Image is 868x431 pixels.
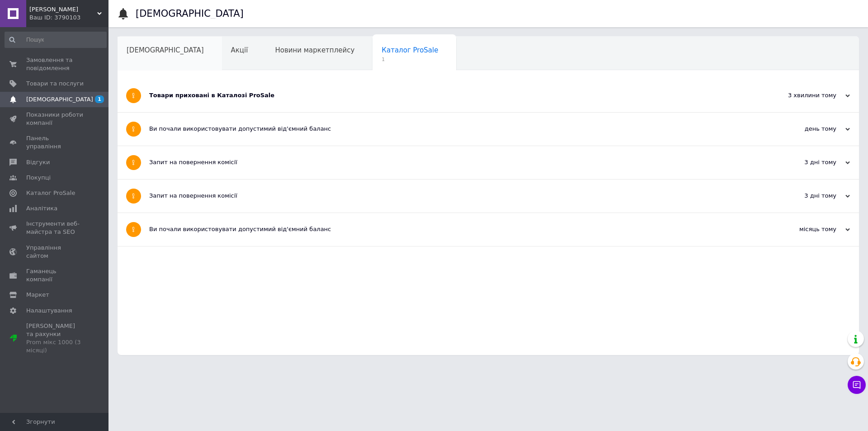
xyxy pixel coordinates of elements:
[26,291,49,299] span: Маркет
[127,46,204,54] span: [DEMOGRAPHIC_DATA]
[26,80,84,88] span: Товари та послуги
[275,46,354,54] span: Новини маркетплейсу
[26,134,84,151] span: Панель управління
[26,322,84,355] span: [PERSON_NAME] та рахунки
[26,95,93,104] span: [DEMOGRAPHIC_DATA]
[382,56,438,63] span: 1
[29,5,97,14] span: TIM SOLAR
[136,8,244,19] h1: [DEMOGRAPHIC_DATA]
[26,158,50,166] span: Відгуки
[149,192,759,200] div: Запит на повернення комісії
[382,46,438,54] span: Каталог ProSale
[26,189,75,197] span: Каталог ProSale
[29,14,108,22] div: Ваш ID: 3790103
[26,220,84,236] span: Інструменти веб-майстра та SEO
[26,307,72,315] span: Налаштування
[231,46,248,54] span: Акції
[26,204,57,213] span: Аналітика
[149,158,759,166] div: Запит на повернення комісії
[759,192,850,200] div: 3 дні тому
[759,225,850,233] div: місяць тому
[26,174,51,182] span: Покупці
[26,338,84,355] div: Prom мікс 1000 (3 місяці)
[149,91,759,99] div: Товари приховані в Каталозі ProSale
[26,56,84,72] span: Замовлення та повідомлення
[848,376,866,394] button: Чат з покупцем
[759,158,850,166] div: 3 дні тому
[95,95,104,103] span: 1
[759,125,850,133] div: день тому
[149,225,759,233] div: Ви почали використовувати допустимий від'ємний баланс
[26,111,84,127] span: Показники роботи компанії
[149,125,759,133] div: Ви почали використовувати допустимий від'ємний баланс
[26,267,84,284] span: Гаманець компанії
[759,91,850,99] div: 3 хвилини тому
[5,32,107,48] input: Пошук
[26,244,84,260] span: Управління сайтом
